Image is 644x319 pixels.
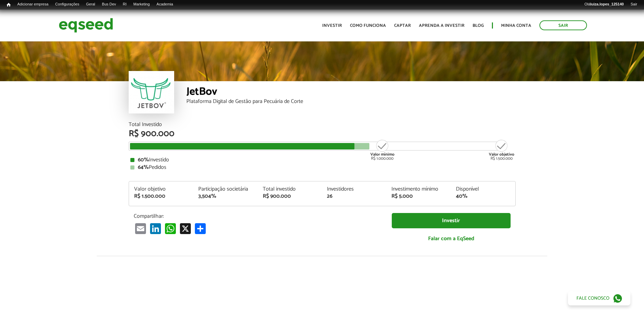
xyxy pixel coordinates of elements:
a: Minha conta [501,23,531,28]
strong: 64% [138,163,149,172]
div: R$ 5.000 [391,194,446,199]
div: Participação societária [198,187,253,192]
a: Compartilhar [194,223,207,234]
a: Oláluiza.lopes_125140 [581,2,627,7]
a: Sair [627,2,641,7]
div: Investido [130,157,514,163]
a: Fale conosco [568,291,630,305]
a: Aprenda a investir [419,23,464,28]
a: LinkedIn [149,223,162,234]
div: Pedidos [130,165,514,170]
a: Configurações [52,2,83,7]
a: WhatsApp [164,223,177,234]
div: Valor objetivo [134,187,188,192]
a: Geral [82,2,98,7]
a: Blog [473,23,484,28]
strong: 60% [138,155,149,164]
div: 26 [327,194,381,199]
a: Falar com a EqSeed [392,232,511,246]
a: Bus Dev [98,2,119,7]
a: Investir [392,213,511,228]
div: Disponível [456,187,510,192]
a: RI [119,2,130,7]
a: Sair [539,20,587,30]
span: Início [7,2,11,7]
div: R$ 900.000 [263,194,317,199]
div: 3,504% [198,194,253,199]
a: Email [134,223,147,234]
div: R$ 1.500.000 [489,139,514,161]
a: Marketing [130,2,153,7]
div: R$ 1.000.000 [370,139,395,161]
a: Como funciona [350,23,386,28]
div: R$ 900.000 [129,129,516,138]
a: Início [3,2,14,8]
div: Plataforma Digital de Gestão para Pecuária de Corte [186,99,516,104]
img: EqSeed [59,16,113,34]
div: Investidores [327,187,381,192]
div: Total Investido [129,122,516,127]
div: Total investido [263,187,317,192]
div: R$ 1.500.000 [134,194,188,199]
strong: Valor objetivo [489,151,514,158]
div: 40% [456,194,510,199]
div: JetBov [186,86,516,99]
a: Academia [153,2,177,7]
p: Compartilhar: [134,213,382,219]
a: Adicionar empresa [14,2,52,7]
a: Investir [322,23,342,28]
strong: luiza.lopes_125140 [590,2,624,6]
a: Captar [394,23,411,28]
a: X [179,223,192,234]
div: Investimento mínimo [391,187,446,192]
strong: Valor mínimo [370,151,394,158]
